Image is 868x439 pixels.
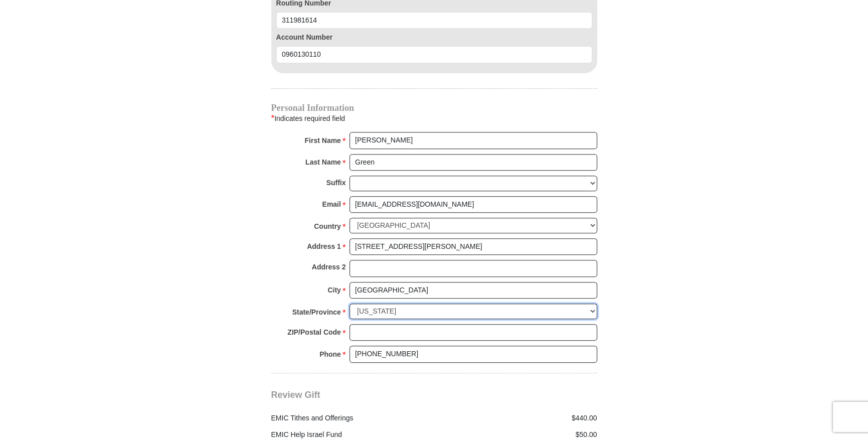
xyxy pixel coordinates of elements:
strong: Last Name [305,155,341,169]
strong: First Name [305,133,341,148]
h4: Personal Information [271,104,597,112]
strong: City [327,283,340,297]
span: Review Gift [271,390,320,400]
strong: Country [314,219,341,233]
div: Indicates required field [271,112,597,125]
strong: Address 1 [307,239,341,253]
strong: ZIP/Postal Code [287,325,341,339]
div: $440.00 [434,413,603,423]
div: EMIC Tithes and Offerings [266,413,434,423]
strong: Address 2 [312,260,346,274]
label: Account Number [276,32,592,43]
strong: State/Province [292,305,341,319]
strong: Phone [319,347,341,361]
strong: Email [322,197,341,211]
strong: Suffix [326,176,346,190]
